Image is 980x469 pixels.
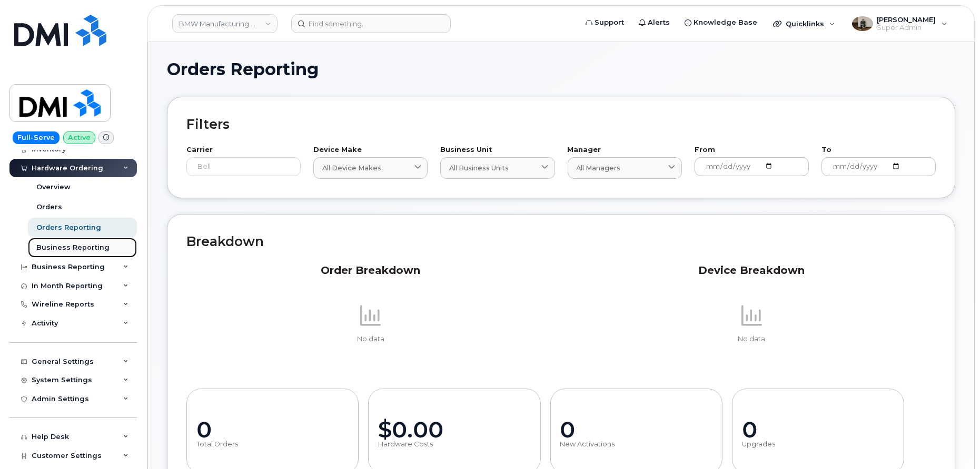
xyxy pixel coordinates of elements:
[196,417,349,442] div: 0
[568,157,682,179] a: All Managers
[568,147,682,154] label: Manager
[934,423,972,461] iframe: Messenger Launcher
[186,264,555,277] h2: Order Breakdown
[196,440,349,448] div: Total Orders
[560,417,712,442] div: 0
[821,147,936,154] label: To
[440,157,555,179] a: All Business Units
[742,417,894,442] div: 0
[560,440,712,448] div: New Activations
[440,147,555,154] label: Business Unit
[378,417,530,442] div: $0.00
[167,62,319,77] span: Orders Reporting
[322,163,381,173] span: All Device Makes
[742,440,894,448] div: Upgrades
[186,233,936,249] h2: Breakdown
[449,163,509,173] span: All Business Units
[577,163,621,173] span: All Managers
[378,440,530,448] div: Hardware Costs
[695,147,809,154] label: From
[568,334,936,344] p: No data
[313,147,428,154] label: Device Make
[186,116,936,132] h2: Filters
[186,334,555,344] p: No data
[568,264,936,277] h2: Device Breakdown
[313,157,428,179] a: All Device Makes
[186,147,301,154] label: Carrier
